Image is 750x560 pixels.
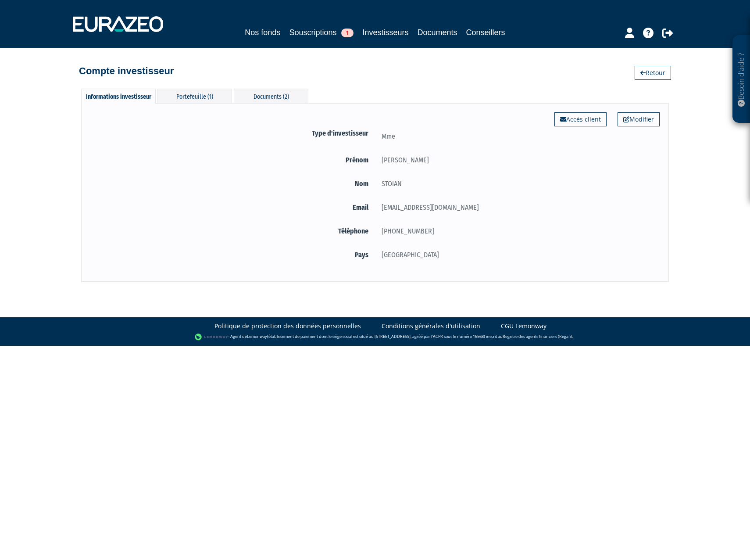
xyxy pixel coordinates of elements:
[736,40,746,119] p: Besoin d'aide ?
[375,131,660,142] div: Mme
[341,29,354,37] span: 1
[9,333,741,341] div: - Agent de (établissement de paiement dont le siège social est situé au [STREET_ADDRESS], agréé p...
[375,178,660,189] div: STOIAN
[375,154,660,165] div: [PERSON_NAME]
[79,66,174,76] h4: Compte investisseur
[375,226,660,237] div: [PHONE_NUMBER]
[418,26,457,39] a: Documents
[234,89,308,103] div: Documents (2)
[635,66,671,80] a: Retour
[73,16,163,32] img: 1732889491-logotype_eurazeo_blanc_rvb.png
[289,26,354,39] a: Souscriptions1
[503,334,572,340] a: Registre des agents financiers (Regafi)
[618,112,660,126] a: Modifier
[90,178,375,189] label: Nom
[195,333,229,341] img: logo-lemonway.png
[90,128,375,139] label: Type d'investisseur
[375,249,660,260] div: [GEOGRAPHIC_DATA]
[382,322,480,330] a: Conditions générales d'utilisation
[90,226,375,237] label: Téléphone
[157,89,232,103] div: Portefeuille (1)
[214,322,361,330] a: Politique de protection des données personnelles
[466,26,505,39] a: Conseillers
[245,26,280,39] a: Nos fonds
[375,202,660,213] div: [EMAIL_ADDRESS][DOMAIN_NAME]
[90,154,375,165] label: Prénom
[554,112,607,126] a: Accès client
[81,89,156,104] div: Informations investisseur
[362,26,408,40] a: Investisseurs
[247,334,267,340] a: Lemonway
[90,202,375,213] label: Email
[501,322,546,330] a: CGU Lemonway
[90,249,375,260] label: Pays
